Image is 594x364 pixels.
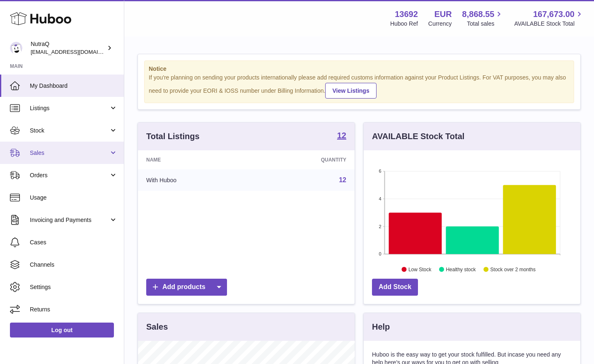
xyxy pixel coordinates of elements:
a: 8,868.55 Total sales [462,9,504,28]
text: 2 [379,224,381,229]
strong: 12 [337,131,346,140]
span: My Dashboard [30,82,118,90]
text: 6 [379,169,381,174]
div: If you're planning on sending your products internationally please add required customs informati... [149,74,570,99]
span: AVAILABLE Stock Total [514,20,584,28]
h3: Total Listings [146,131,200,142]
h3: Help [372,321,390,333]
span: Settings [30,283,118,291]
span: [EMAIL_ADDRESS][DOMAIN_NAME] [31,48,122,55]
a: Log out [10,323,114,337]
span: Invoicing and Payments [30,216,109,224]
span: Returns [30,306,118,313]
img: log@nutraq.com [10,42,22,54]
span: Orders [30,171,109,179]
span: Usage [30,194,118,202]
strong: Notice [149,65,570,73]
text: Low Stock [408,266,432,272]
div: Currency [428,20,452,28]
th: Quantity [252,150,355,169]
a: 167,673.00 AVAILABLE Stock Total [514,9,584,28]
span: Stock [30,127,109,135]
a: 12 [339,176,346,183]
text: 4 [379,196,381,201]
h3: Sales [146,321,168,333]
span: Total sales [467,20,504,28]
th: Name [138,150,252,169]
td: With Huboo [138,169,252,191]
text: Healthy stock [446,266,476,272]
a: View Listings [325,83,376,99]
span: 167,673.00 [533,9,575,20]
span: Channels [30,261,118,269]
span: Cases [30,239,118,246]
h3: AVAILABLE Stock Total [372,131,464,142]
span: Sales [30,149,109,157]
span: Listings [30,104,109,112]
a: Add Stock [372,279,418,296]
text: Stock over 2 months [490,266,536,272]
strong: 13692 [395,9,418,20]
span: 8,868.55 [462,9,495,20]
text: 0 [379,251,381,256]
div: NutraQ [31,40,105,56]
div: Huboo Ref [390,20,418,28]
a: Add products [146,279,227,296]
a: 12 [337,131,346,141]
strong: EUR [434,9,452,20]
